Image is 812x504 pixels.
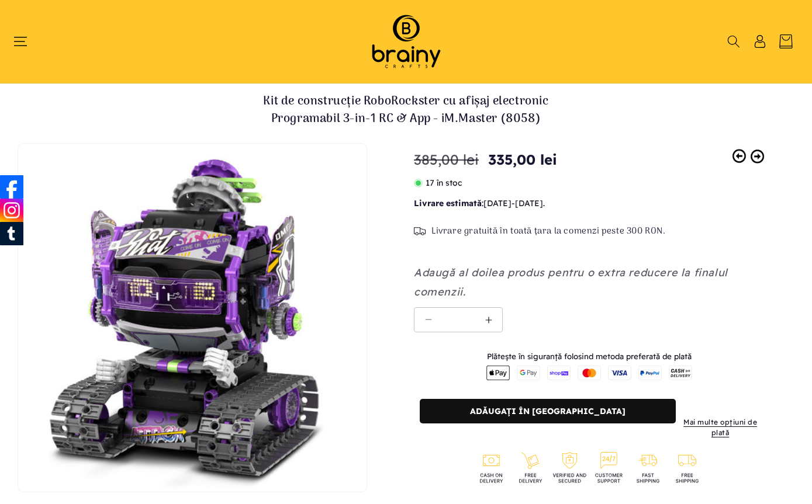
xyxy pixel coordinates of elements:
[231,93,582,128] h1: Kit de construcție RoboRockster cu afișaj electronic Programabil 3-in-1 RC & App - iM.Master (8058)
[488,149,557,170] span: 335,00 lei
[414,196,765,211] p: : - .
[487,352,692,361] small: Plătește în siguranță folosind metoda preferată de plată
[750,149,765,164] a: Next
[732,149,747,164] a: Previous
[414,266,728,298] em: Adaugă al doilea produs pentru o extra reducere la finalul comenzii.
[483,198,512,208] span: [DATE]
[420,399,676,423] button: Adăugați în [GEOGRAPHIC_DATA]
[19,35,33,48] summary: Meniu
[414,176,765,190] p: 17 în stoc
[726,35,741,48] summary: Căutați
[470,406,626,416] span: Adăugați în [GEOGRAPHIC_DATA]
[515,198,543,208] span: [DATE]
[414,198,482,208] b: Livrare estimată
[414,149,479,170] s: 385,00 lei
[431,226,666,238] span: Livrare gratuită în toată țara la comenzi peste 300 RON.
[357,12,456,71] img: Brainy Crafts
